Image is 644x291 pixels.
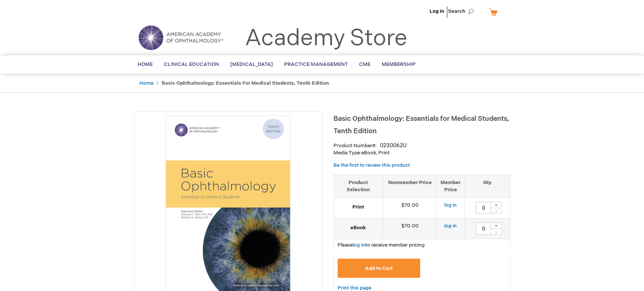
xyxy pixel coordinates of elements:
[430,8,444,14] a: Log In
[491,208,502,214] div: -
[333,149,511,157] p: eBook, Print
[491,229,502,235] div: -
[338,224,379,232] strong: eBook
[162,80,329,86] strong: Basic Ophthalmology: Essentials for Medical Students, Tenth Edition
[448,4,477,19] span: Search
[465,175,510,197] th: Qty
[444,202,457,208] a: log in
[338,259,421,278] button: Add to Cart
[284,61,348,67] span: Practice Management
[245,25,407,52] a: Academy Store
[365,265,393,271] span: Add to Cart
[491,222,502,229] div: +
[333,143,377,149] strong: Product Number
[333,162,410,168] a: Be the first to review this product
[491,202,502,208] div: +
[138,61,153,67] span: Home
[333,150,361,156] strong: Media Type:
[164,61,219,67] span: Clinical Education
[338,204,379,211] strong: Print
[444,223,457,229] a: log in
[383,175,437,197] th: Nonmember Price
[476,222,491,235] input: Qty
[338,242,425,248] span: Please to receive member pricing
[437,175,465,197] th: Member Price
[230,61,273,67] span: [MEDICAL_DATA]
[359,61,370,67] span: CME
[334,175,383,197] th: Product Selection
[380,142,407,149] div: 0230062U
[383,218,437,239] td: $70.00
[353,242,365,248] a: log in
[333,115,509,135] span: Basic Ophthalmology: Essentials for Medical Students, Tenth Edition
[476,202,491,214] input: Qty
[383,198,437,218] td: $70.00
[139,80,153,86] a: Home
[382,61,416,67] span: Membership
